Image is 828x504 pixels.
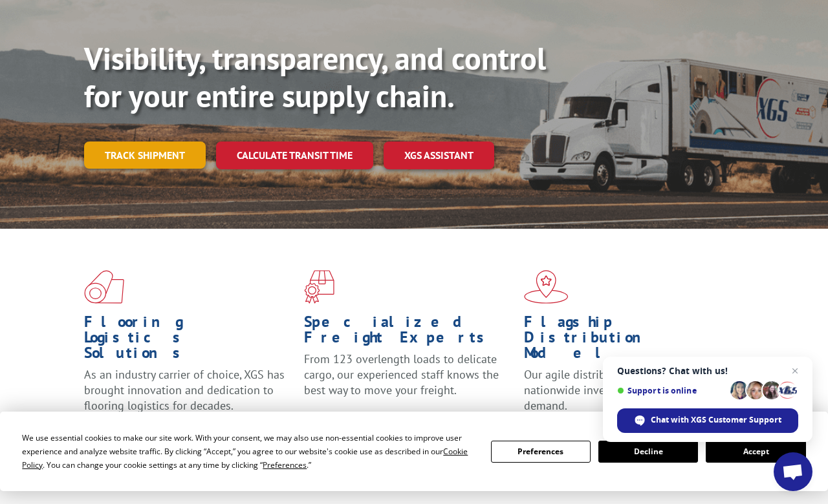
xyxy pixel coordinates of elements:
span: Support is online [617,386,726,395]
a: Track shipment [84,142,206,169]
button: Decline [598,441,698,463]
span: As an industry carrier of choice, XGS has brought innovation and dedication to flooring logistics... [84,367,285,413]
h1: Specialized Freight Experts [304,314,514,352]
button: Preferences [491,441,591,463]
h1: Flagship Distribution Model [524,314,734,367]
div: We use essential cookies to make our site work. With your consent, we may also use non-essential ... [22,431,475,472]
a: Learn More > [304,410,465,425]
span: Close chat [787,363,803,379]
div: Open chat [774,452,812,491]
h1: Flooring Logistics Solutions [84,314,294,367]
span: Chat with XGS Customer Support [651,414,781,426]
span: Our agile distribution network gives you nationwide inventory management on demand. [524,367,726,413]
img: xgs-icon-flagship-distribution-model-red [524,270,569,304]
button: Accept [706,441,805,463]
span: Preferences [263,459,307,470]
img: xgs-icon-focused-on-flooring-red [304,270,334,304]
a: XGS ASSISTANT [384,142,494,169]
a: Calculate transit time [216,142,373,169]
div: Chat with XGS Customer Support [617,408,798,433]
b: Visibility, transparency, and control for your entire supply chain. [84,38,546,116]
img: xgs-icon-total-supply-chain-intelligence-red [84,270,124,304]
span: Questions? Chat with us! [617,366,798,376]
p: From 123 overlength loads to delicate cargo, our experienced staff knows the best way to move you... [304,352,514,409]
